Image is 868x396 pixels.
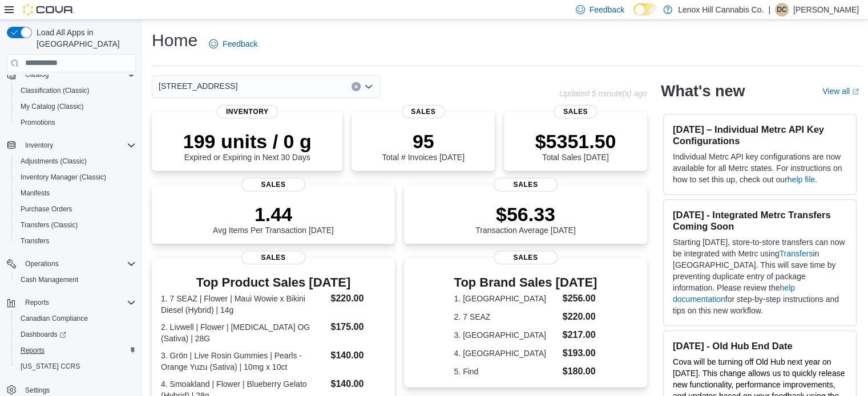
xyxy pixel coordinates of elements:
button: Catalog [21,68,53,81]
span: Purchase Orders [21,205,72,214]
a: Inventory Manager (Classic) [16,170,111,184]
a: Canadian Compliance [16,312,92,325]
span: Sales [494,178,558,191]
dd: $217.00 [563,328,597,342]
span: My Catalog (Classic) [21,102,84,111]
span: Inventory [217,105,278,119]
a: My Catalog (Classic) [16,100,88,113]
button: Promotions [11,115,140,130]
button: Transfers [11,233,140,249]
span: Operations [21,257,136,271]
span: Dashboards [16,328,136,341]
p: Individual Metrc API key configurations are now available for all Metrc states. For instructions ... [673,151,847,185]
a: Classification (Classic) [16,84,94,97]
button: Canadian Compliance [11,311,140,326]
button: Inventory Manager (Classic) [11,169,140,185]
span: Inventory Manager (Classic) [16,170,136,184]
a: Adjustments (Classic) [16,154,91,168]
button: Classification (Classic) [11,83,140,99]
button: Adjustments (Classic) [11,153,140,169]
button: Reports [11,342,140,358]
span: Promotions [16,116,136,129]
p: 95 [382,130,464,153]
h3: Top Brand Sales [DATE] [454,276,597,289]
button: Inventory [21,138,58,152]
span: Classification (Classic) [16,84,136,97]
a: [US_STATE] CCRS [16,360,84,373]
a: Dashboards [11,326,140,342]
span: Reports [25,298,49,307]
span: Sales [494,251,558,264]
button: Transfers (Classic) [11,217,140,233]
p: | [768,3,770,17]
span: Transfers (Classic) [21,221,78,230]
span: Sales [402,105,445,119]
h1: Home [152,29,197,52]
button: [US_STATE] CCRS [11,358,140,374]
p: Starting [DATE], store-to-store transfers can now be integrated with Metrc using in [GEOGRAPHIC_D... [673,236,847,316]
span: Load All Apps in [GEOGRAPHIC_DATA] [32,27,136,50]
dt: 2. Livwell | Flower | [MEDICAL_DATA] OG (Sativa) | 28G [161,321,326,344]
span: Canadian Compliance [16,312,136,325]
a: Promotions [16,116,60,129]
p: 199 units / 0 g [183,130,312,153]
div: Dominick Cuffaro [775,3,789,17]
dd: $256.00 [563,292,597,305]
div: Total # Invoices [DATE] [382,130,464,162]
div: Total Sales [DATE] [535,130,616,162]
span: Cash Management [21,275,78,284]
span: Feedback [590,4,624,15]
span: Manifests [16,186,136,200]
button: Reports [2,295,140,311]
a: help documentation [673,283,795,304]
h2: What's new [661,82,745,100]
p: [PERSON_NAME] [793,3,859,17]
span: My Catalog (Classic) [16,100,136,113]
span: Inventory [21,138,136,152]
button: My Catalog (Classic) [11,99,140,115]
span: Reports [21,346,45,355]
span: Reports [21,296,136,309]
span: [US_STATE] CCRS [21,362,80,371]
a: Manifests [16,186,54,200]
dd: $180.00 [563,365,597,378]
span: Catalog [25,70,49,79]
a: Purchase Orders [16,202,77,216]
input: Dark Mode [633,3,657,15]
span: Transfers (Classic) [16,218,136,232]
img: Cova [23,4,74,15]
h3: [DATE] - Integrated Metrc Transfers Coming Soon [673,209,847,232]
dt: 5. Find [454,366,558,377]
a: help file [788,175,815,184]
span: Canadian Compliance [21,314,88,323]
span: Catalog [21,68,136,81]
p: Updated 5 minute(s) ago [559,89,647,98]
span: Sales [554,105,597,119]
span: Operations [25,259,59,268]
a: Transfers [780,249,813,258]
button: Catalog [2,67,140,83]
button: Manifests [11,185,140,201]
dt: 3. [GEOGRAPHIC_DATA] [454,329,558,341]
button: Purchase Orders [11,201,140,217]
span: Inventory Manager (Classic) [21,173,106,182]
span: Reports [16,344,136,357]
button: Clear input [352,82,361,91]
span: Transfers [16,234,136,248]
a: Transfers [16,234,54,248]
span: Promotions [21,118,55,127]
span: Transfers [21,236,49,246]
span: Adjustments (Classic) [21,157,87,166]
a: Transfers (Classic) [16,218,82,232]
dd: $220.00 [563,310,597,324]
p: 1.44 [213,203,334,226]
dd: $175.00 [330,320,385,334]
span: Adjustments (Classic) [16,154,136,168]
dt: 4. [GEOGRAPHIC_DATA] [454,348,558,359]
button: Reports [21,296,54,309]
button: Operations [21,257,63,271]
dd: $140.00 [330,349,385,362]
dt: 1. [GEOGRAPHIC_DATA] [454,293,558,304]
span: Settings [25,386,50,395]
